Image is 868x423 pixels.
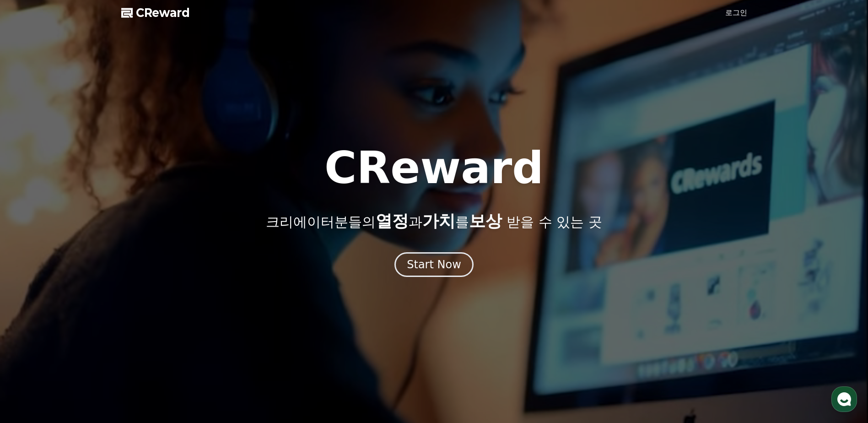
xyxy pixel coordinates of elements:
[422,211,455,230] span: 가치
[725,7,747,18] a: 로그인
[376,211,409,230] span: 열정
[394,261,474,270] a: Start Now
[394,252,474,277] button: Start Now
[84,304,95,312] span: 대화
[60,290,118,313] a: 대화
[141,304,152,311] span: 설정
[407,257,461,272] div: Start Now
[136,5,190,20] span: CReward
[266,212,602,230] p: 크리에이터분들의 과 를 받을 수 있는 곳
[3,290,60,313] a: 홈
[29,304,34,311] span: 홈
[118,290,176,313] a: 설정
[324,146,544,190] h1: CReward
[469,211,502,230] span: 보상
[121,5,190,20] a: CReward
